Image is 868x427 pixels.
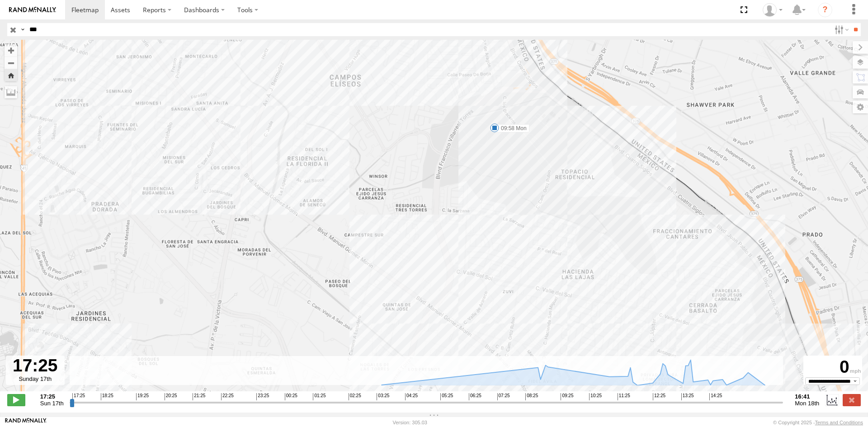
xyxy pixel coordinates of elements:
strong: 17:25 [40,393,64,400]
span: 05:25 [440,393,453,400]
span: 21:25 [193,393,205,400]
img: rand-logo.svg [9,7,56,13]
span: 06:25 [469,393,481,400]
span: 10:25 [589,393,602,400]
button: Zoom in [5,44,17,56]
button: Zoom Home [5,69,17,81]
div: © Copyright 2025 - [773,420,863,425]
span: Mon 18th Aug 2025 [795,400,819,407]
label: Play/Stop [7,394,25,406]
span: 08:25 [525,393,538,400]
span: 02:25 [349,393,361,400]
button: Zoom out [5,56,17,69]
span: 14:25 [709,393,722,400]
label: Close [843,394,861,406]
span: 07:25 [497,393,510,400]
label: Search Query [19,23,26,36]
span: 18:25 [101,393,113,400]
label: Map Settings [853,101,868,113]
span: 09:25 [561,393,573,400]
span: 19:25 [136,393,149,400]
span: 23:25 [256,393,269,400]
span: 13:25 [681,393,694,400]
label: Search Filter Options [831,23,850,36]
span: 04:25 [405,393,418,400]
div: Juan Menchaca [759,3,786,17]
span: 20:25 [165,393,177,400]
span: 11:25 [618,393,630,400]
label: Measure [5,86,17,99]
span: 17:25 [72,393,85,400]
div: Version: 305.03 [393,420,427,425]
label: 09:58 Mon [495,124,529,132]
span: Sun 17th Aug 2025 [40,400,64,407]
a: Visit our Website [5,418,47,427]
span: 03:25 [377,393,389,400]
span: 22:25 [221,393,234,400]
span: 00:25 [285,393,297,400]
strong: 16:41 [795,393,819,400]
span: 01:25 [313,393,325,400]
span: 12:25 [653,393,665,400]
div: 0 [805,357,861,377]
a: Terms and Conditions [815,420,863,425]
i: ? [818,3,832,17]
